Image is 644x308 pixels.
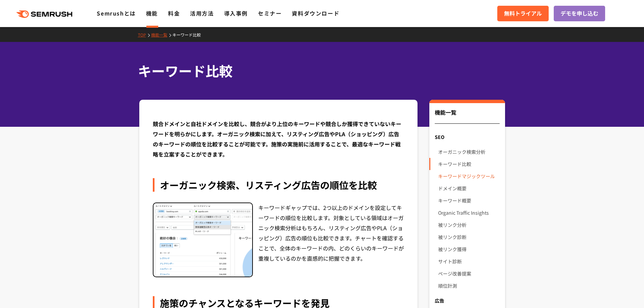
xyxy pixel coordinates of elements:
a: 無料トライアル [497,6,549,21]
a: ドメイン概要 [438,182,499,194]
a: 被リンク獲得 [438,243,499,255]
div: 競合ドメインと自社ドメインを比較し、競合がより上位のキーワードや競合しか獲得できていないキーワードを明らかにします。オーガニック検索に加えて、リスティング広告やPLA（ショッピング）広告のキーワ... [153,119,404,159]
a: 機能 [146,9,158,17]
a: 被リンク診断 [438,231,499,243]
a: Organic Traffic Insights [438,207,499,219]
a: キーワード概要 [438,194,499,207]
div: 広告 [429,294,505,307]
a: オーガニック検索分析 [438,146,499,158]
div: オーガニック検索、リスティング広告の順位を比較 [153,178,404,192]
a: キーワード比較 [438,158,499,170]
a: 機能一覧 [151,32,172,38]
a: ページ改善提案 [438,267,499,280]
a: サイト診断 [438,255,499,267]
a: 資料ダウンロード [292,9,339,17]
a: 活用方法 [190,9,214,17]
a: キーワードマジックツール [438,170,499,182]
a: 順位計測 [438,280,499,292]
a: キーワード比較 [172,32,206,38]
span: デモを申し込む [560,9,598,18]
img: キーワード比較 オーガニック検索 PPC [153,203,252,277]
a: 導入事例 [224,9,248,17]
a: Semrushとは [97,9,136,17]
a: TOP [138,32,151,38]
a: 料金 [168,9,180,17]
span: 無料トライアル [504,9,542,18]
div: SEO [429,131,505,143]
div: 機能一覧 [435,108,499,124]
h1: キーワード比較 [138,61,500,81]
a: セミナー [258,9,282,17]
a: デモを申し込む [554,6,605,21]
div: キーワードギャップでは、2つ以上のドメインを設定してキーワードの順位を比較します。対象としている領域はオーガニック検索分析はもちろん、リスティング広告やPLA（ショッピング）広告の順位も比較でき... [258,203,404,278]
a: 被リンク分析 [438,219,499,231]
